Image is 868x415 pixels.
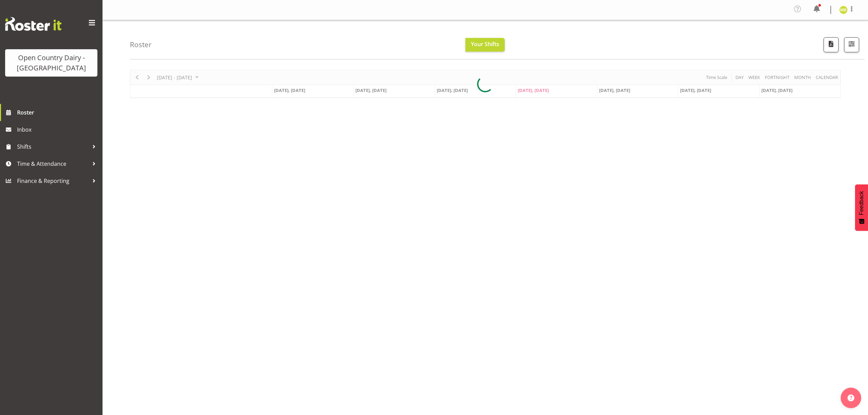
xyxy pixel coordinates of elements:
[847,394,854,401] img: help-xxl-2.png
[839,6,847,14] img: mikayla-rangi7450.jpg
[465,38,505,52] button: Your Shifts
[17,159,89,169] span: Time & Attendance
[17,107,99,118] span: Roster
[17,124,99,135] span: Inbox
[844,37,859,52] button: Filter Shifts
[858,191,865,215] span: Feedback
[5,17,62,31] img: Rosterit website logo
[17,142,89,152] span: Shifts
[471,40,499,48] span: Your Shifts
[824,37,839,52] button: Download a PDF of the roster according to the set date range.
[17,176,89,186] span: Finance & Reporting
[12,53,91,73] div: Open Country Dairy - [GEOGRAPHIC_DATA]
[855,184,868,231] button: Feedback - Show survey
[130,41,152,49] h4: Roster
